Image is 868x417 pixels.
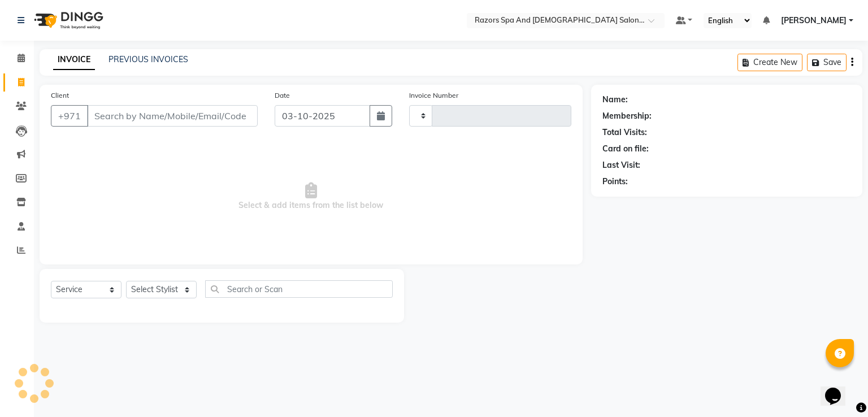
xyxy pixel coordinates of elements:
[807,54,847,71] button: Save
[51,90,69,101] label: Client
[602,143,649,155] div: Card on file:
[205,280,393,298] input: Search or Scan
[602,94,628,106] div: Name:
[53,50,95,70] a: INVOICE
[821,372,857,406] iframe: chat widget
[781,15,847,27] span: [PERSON_NAME]
[602,110,652,122] div: Membership:
[275,90,290,101] label: Date
[409,90,458,101] label: Invoice Number
[51,140,571,253] span: Select & add items from the list below
[29,5,106,36] img: logo
[87,105,258,127] input: Search by Name/Mobile/Email/Code
[602,127,647,138] div: Total Visits:
[602,176,628,188] div: Points:
[108,54,188,64] a: PREVIOUS INVOICES
[602,159,640,171] div: Last Visit:
[51,105,88,127] button: +971
[737,54,802,71] button: Create New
